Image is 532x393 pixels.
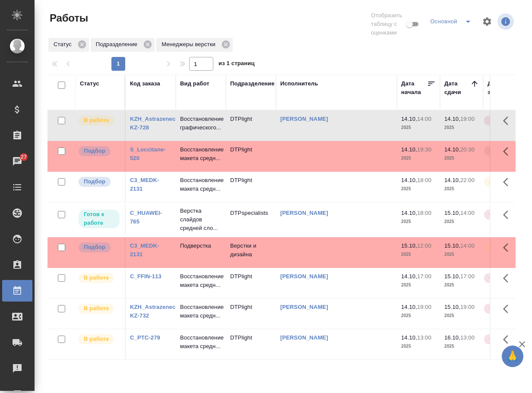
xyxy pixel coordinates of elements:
span: 🙏 [505,347,520,365]
a: KZH_Astrazeneca-KZ-728 [130,116,180,131]
p: 14.10, [444,146,460,153]
div: Код заказа [130,79,160,88]
p: 2025 [401,154,436,163]
p: В работе [84,274,109,282]
div: Статус [48,38,89,52]
p: 2025 [444,154,479,163]
p: 2025 [401,281,436,289]
a: KZH_Astrazeneca-KZ-732 [130,304,180,319]
div: Можно подбирать исполнителей [78,145,120,157]
a: C3_MEDK-2131 [130,177,159,192]
span: Посмотреть информацию [497,13,516,30]
div: Исполнитель выполняет работу [78,272,120,284]
td: DTPlight [226,329,276,359]
p: 15.10, [444,242,460,249]
p: Подразделение [96,40,140,49]
p: Восстановление графического... [180,115,222,132]
button: Здесь прячутся важные кнопки [498,237,519,258]
td: Верстки и дизайна [226,237,276,267]
p: Срочный [489,116,515,125]
div: Вид работ [180,79,209,88]
p: 2025 [401,311,436,320]
p: 18:00 [417,177,431,183]
p: В работе [84,304,109,313]
p: 14:00 [460,210,475,216]
button: Здесь прячутся важные кнопки [498,299,519,319]
td: DTPlight [226,141,276,171]
td: DTPlight [226,172,276,202]
p: 22:00 [460,177,475,183]
span: Отобразить таблицу с оценками [371,11,404,37]
p: 19:30 [417,146,431,153]
p: 15.10, [444,210,460,216]
a: [PERSON_NAME] [280,334,328,341]
p: Срочный [489,304,515,313]
div: Менеджеры верстки [156,38,233,52]
p: 15.10, [444,273,460,280]
td: DTPlight [226,268,276,298]
p: 13:00 [417,334,431,341]
a: [PERSON_NAME] [280,273,328,280]
p: 2025 [444,123,479,132]
a: [PERSON_NAME] [280,304,328,310]
a: C_PTC-279 [130,334,160,341]
div: Исполнитель выполняет работу [78,303,120,314]
p: Срочный [489,335,515,343]
p: 2025 [401,217,436,226]
div: Статус [80,79,99,88]
p: 15.10, [401,242,417,249]
p: 20:30 [460,146,475,153]
div: Исполнитель выполняет работу [78,333,120,345]
p: 14:00 [417,116,431,122]
p: 14:00 [460,242,475,249]
p: 2025 [444,217,479,226]
a: 27 [2,151,32,172]
p: В работе [84,116,109,125]
p: Восстановление макета средн... [180,176,222,193]
div: Дата начала [401,79,427,97]
p: Восстановление макета средн... [180,303,222,320]
p: 14.10, [401,304,417,310]
div: Исполнитель может приступить к работе [78,209,120,229]
p: 19:00 [417,304,431,310]
p: Срочный [489,274,515,282]
div: split button [428,15,477,28]
p: Нормальный [489,147,526,155]
td: DTPlight [226,299,276,329]
p: 12:00 [417,242,431,249]
p: 2025 [444,281,479,289]
p: Восстановление макета средн... [180,145,222,163]
p: 2025 [444,250,479,259]
p: 19:00 [460,116,475,122]
p: Восстановление макета средн... [180,272,222,289]
a: C_HUAWEI-765 [130,210,162,225]
button: Здесь прячутся важные кнопки [498,141,519,162]
span: 27 [16,153,32,161]
div: Дата сдачи [444,79,470,97]
button: Здесь прячутся важные кнопки [498,110,519,131]
td: DTPlight [226,110,276,141]
div: Подразделение [91,38,155,52]
p: Подбор [84,243,105,252]
a: [PERSON_NAME] [280,116,328,122]
p: Менеджеры верстки [161,40,218,49]
p: 13:00 [460,334,475,341]
p: 17:00 [460,273,475,280]
p: 14.10, [401,210,417,216]
p: 16.10, [444,334,460,341]
p: 14.10, [401,116,417,122]
p: 14.10, [401,334,417,341]
p: Статус [54,40,75,49]
p: 2025 [444,311,479,320]
td: DTPspecialists [226,204,276,235]
div: Подразделение [230,79,275,88]
p: Верстка слайдов средней сло... [180,207,222,233]
p: 2025 [401,185,436,193]
p: 14.10, [401,273,417,280]
p: 2025 [444,185,479,193]
p: Срочный [489,210,515,219]
button: Здесь прячутся важные кнопки [498,204,519,225]
button: Здесь прячутся важные кнопки [498,268,519,289]
a: C3_MEDK-2131 [130,242,159,258]
p: В работе [84,335,109,343]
